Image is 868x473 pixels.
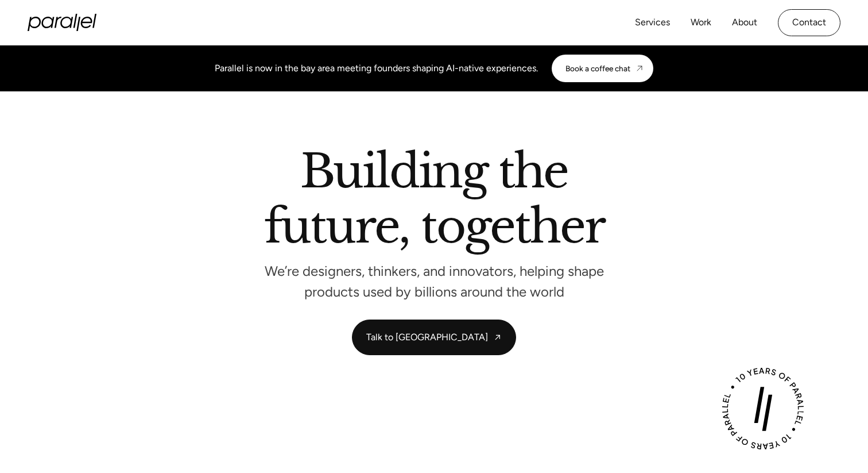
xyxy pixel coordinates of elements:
a: home [28,14,96,31]
div: Book a coffee chat [565,64,630,73]
a: Services [635,14,670,31]
img: CTA arrow image [635,64,644,73]
a: Contact [778,9,840,36]
div: Parallel is now in the bay area meeting founders shaping AI-native experiences. [215,61,538,75]
a: About [732,14,757,31]
a: Work [691,14,711,31]
a: Book a coffee chat [552,55,653,82]
p: We’re designers, thinkers, and innovators, helping shape products used by billions around the world [262,266,606,297]
h2: Building the future, together [264,149,604,254]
